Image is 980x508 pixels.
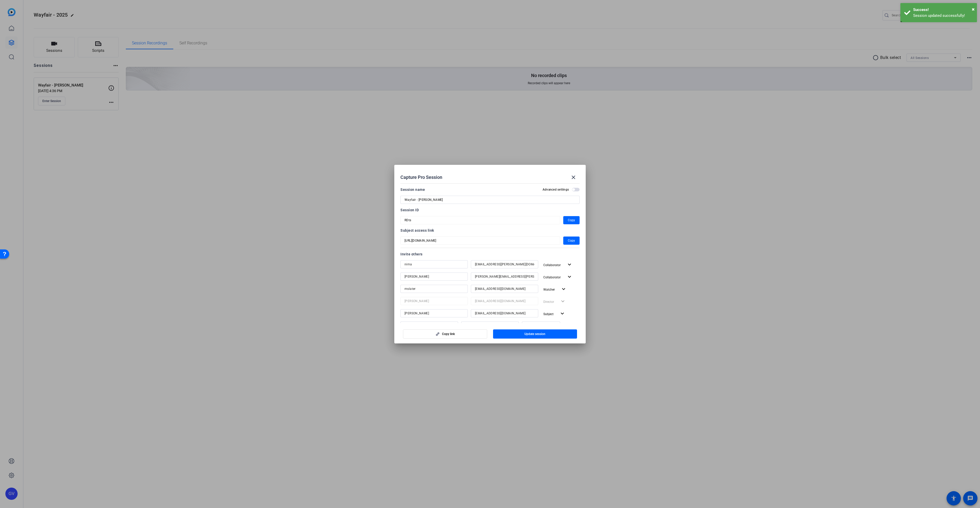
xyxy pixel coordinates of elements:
[405,274,464,280] input: Name...
[543,312,554,316] span: Subject
[563,237,580,245] button: Copy
[405,261,464,267] input: Name...
[568,217,575,223] span: Copy
[543,263,561,267] span: Collaborator
[400,251,580,257] div: Invite others
[913,13,973,19] div: Session updated successfully!
[405,286,464,292] input: Name...
[475,286,534,292] input: Email...
[543,188,569,192] h2: Advanced settings
[475,298,534,304] input: Email...
[403,329,487,339] button: Copy link
[475,310,534,316] input: Email...
[541,260,575,269] button: Collaborator
[400,171,580,183] div: Capture Pro Session
[913,7,973,13] div: Success!
[400,187,425,193] div: Session name
[400,227,580,233] div: Subject access link
[405,197,575,203] input: Enter Session Name
[541,272,575,282] button: Collaborator
[559,311,566,317] mat-icon: expand_more
[524,332,545,336] span: Update session
[570,174,577,180] mat-icon: close
[493,329,577,339] button: Update session
[405,323,454,329] input: Name...
[475,261,534,267] input: Email...
[543,276,561,279] span: Collaborator
[405,217,556,223] input: Session OTP
[563,216,580,224] button: Copy
[566,262,573,268] mat-icon: expand_more
[400,207,580,213] div: Session ID
[566,274,573,280] mat-icon: expand_more
[568,238,575,244] span: Copy
[541,309,568,318] button: Subject
[405,238,556,244] input: Session OTP
[405,298,464,304] input: Name...
[560,286,567,292] mat-icon: expand_more
[541,285,569,294] button: Watcher
[442,332,455,336] span: Copy link
[972,6,975,12] span: ×
[465,323,515,329] input: Email...
[475,274,534,280] input: Email...
[972,5,975,13] button: Close
[405,310,464,316] input: Name...
[543,288,555,291] span: Watcher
